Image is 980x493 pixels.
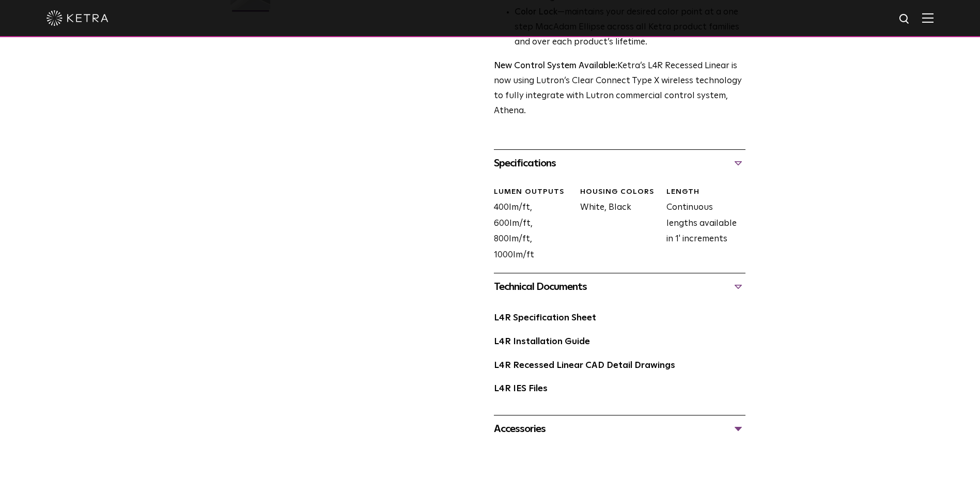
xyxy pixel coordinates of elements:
[46,10,108,26] img: ketra-logo-2019-white
[494,155,745,172] div: Specifications
[494,59,745,119] p: Ketra’s L4R Recessed Linear is now using Lutron’s Clear Connect Type X wireless technology to ful...
[494,61,617,70] strong: New Control System Available:
[494,337,590,346] a: L4R Installation Guide
[494,187,572,197] div: LUMEN OUTPUTS
[494,279,745,295] div: Technical Documents
[666,187,745,197] div: LENGTH
[494,421,745,437] div: Accessories
[486,187,572,263] div: 400lm/ft, 600lm/ft, 800lm/ft, 1000lm/ft
[922,13,934,23] img: Hamburger%20Nav.svg
[659,187,745,263] div: Continuous lengths available in 1' increments
[572,187,659,263] div: White, Black
[494,361,675,370] a: L4R Recessed Linear CAD Detail Drawings
[494,314,596,322] a: L4R Specification Sheet
[580,187,659,197] div: HOUSING COLORS
[898,13,911,26] img: search icon
[494,384,548,393] a: L4R IES Files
